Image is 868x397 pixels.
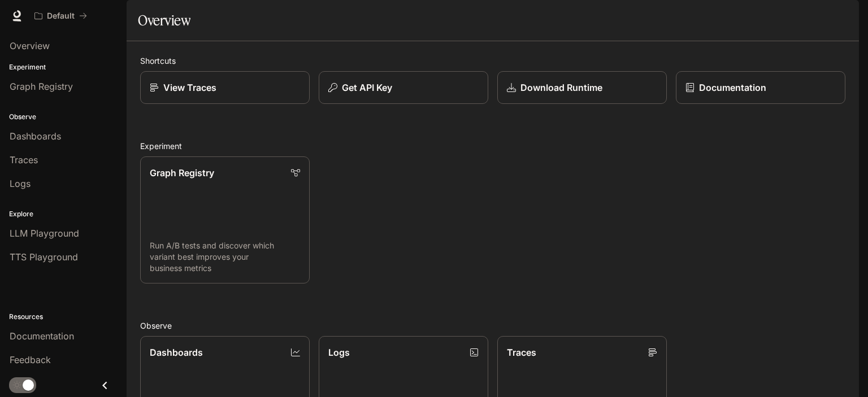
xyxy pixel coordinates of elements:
a: Documentation [676,71,845,104]
p: Dashboards [150,346,203,359]
a: View Traces [140,71,310,104]
h1: Overview [138,9,190,32]
p: Documentation [699,81,766,94]
h2: Experiment [140,140,845,152]
p: Logs [328,346,350,359]
p: Run A/B tests and discover which variant best improves your business metrics [150,240,300,274]
p: Default [47,11,75,21]
p: Download Runtime [520,81,602,94]
p: Graph Registry [150,166,214,180]
button: All workspaces [29,5,92,27]
h2: Observe [140,320,845,331]
p: Traces [507,346,536,359]
button: Get API Key [319,71,488,104]
p: View Traces [163,81,216,94]
p: Get API Key [342,81,392,94]
a: Graph RegistryRun A/B tests and discover which variant best improves your business metrics [140,156,310,283]
h2: Shortcuts [140,55,845,67]
a: Download Runtime [497,71,667,104]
